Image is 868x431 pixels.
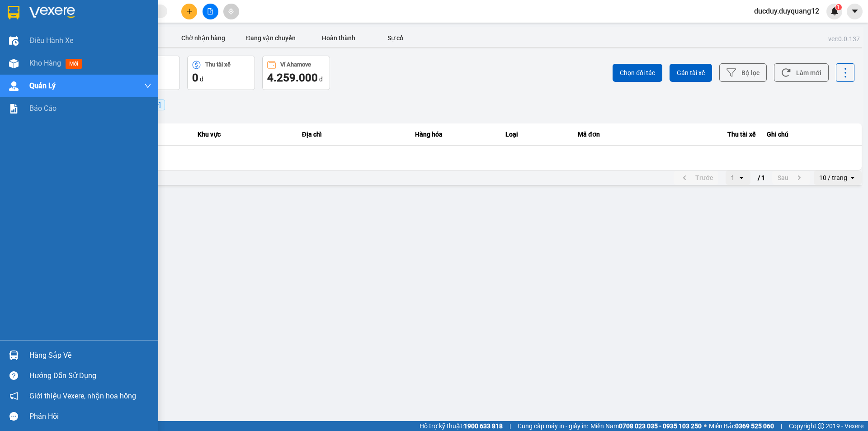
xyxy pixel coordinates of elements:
img: icon-new-feature [830,7,839,15]
strong: 1900 633 818 [464,422,503,430]
button: Ví Ahamove4.259.000 đ [262,56,330,90]
span: mới [66,59,82,69]
button: file-add [203,4,218,19]
span: Quản Lý [29,80,56,91]
span: / 1 [758,172,765,183]
img: warehouse-icon [9,59,19,68]
th: Mã đơn [572,123,640,146]
span: 0 [192,71,198,84]
button: Bộ lọc [719,63,767,82]
span: down [144,82,151,90]
span: Báo cáo [29,103,57,114]
span: Miền Bắc [709,421,774,431]
button: aim [223,4,239,19]
strong: 0708 023 035 - 0935 103 250 [619,422,702,430]
span: copyright [818,423,824,429]
img: solution-icon [9,104,19,114]
button: Sự cố [373,29,418,47]
th: Địa chỉ [297,123,410,146]
span: | [509,421,511,431]
button: next page. current page 1 / 1 [772,171,810,185]
span: Cung cấp máy in - giấy in: [518,421,588,431]
span: aim [228,8,234,14]
strong: 0369 525 060 [735,422,774,430]
div: Thu tài xế [205,62,231,68]
th: Hàng hóa [410,123,500,146]
th: Loại [500,123,572,146]
span: message [9,412,18,421]
span: 1 [837,4,840,10]
span: Gán tài xế [677,68,705,77]
div: 10 / trang [819,173,847,182]
button: plus [181,4,197,19]
button: Thu tài xế0 đ [187,56,255,90]
span: Chọn đối tác [620,68,655,77]
button: Chọn đối tác [613,64,662,82]
th: Ghi chú [761,123,862,146]
span: Giới thiệu Vexere, nhận hoa hồng [29,390,136,402]
button: Đang vận chuyển [237,29,305,47]
svg: open [849,174,856,181]
button: Gán tài xế [670,64,712,82]
th: Khu vực [192,123,297,146]
div: đ [192,71,250,85]
div: đ [267,71,325,85]
span: file-add [207,8,213,14]
input: Selected 10 / trang. [848,173,849,182]
button: caret-down [847,4,863,19]
div: Không có dữ liệu [41,153,854,162]
button: Hoàn thành [305,29,373,47]
span: Kho hàng [29,59,61,67]
button: Làm mới [774,63,829,82]
button: Chờ nhận hàng [169,29,237,47]
div: Phản hồi [29,410,151,423]
span: 4.259.000 [267,71,318,84]
span: | [781,421,782,431]
span: question-circle [9,371,18,380]
div: Hướng dẫn sử dụng [29,369,151,383]
div: Ví Ahamove [280,62,311,68]
div: 1 [731,173,735,182]
span: ⚪️ [704,424,707,428]
span: Miền Nam [590,421,702,431]
div: Hàng sắp về [29,349,151,362]
img: warehouse-icon [9,36,19,46]
button: previous page. current page 1 / 1 [674,171,718,185]
sup: 1 [835,4,842,10]
img: warehouse-icon [9,350,19,360]
div: Thu tài xế [646,129,756,140]
span: caret-down [851,7,859,15]
span: ducduy.duyquang12 [747,5,826,17]
span: Hỗ trợ kỹ thuật: [420,421,503,431]
span: Điều hành xe [29,35,73,46]
img: logo-vxr [8,6,19,19]
img: warehouse-icon [9,81,19,91]
svg: open [738,174,745,181]
span: plus [186,8,193,14]
span: notification [9,392,18,400]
